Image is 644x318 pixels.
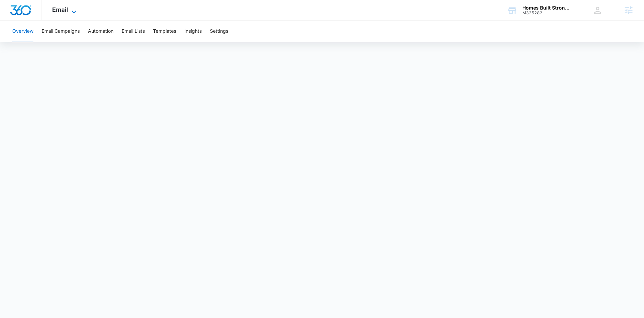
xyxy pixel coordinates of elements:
span: Email [52,6,68,13]
div: account id [522,11,572,15]
button: Overview [12,20,33,42]
button: Settings [210,20,228,42]
button: Insights [184,20,202,42]
button: Templates [153,20,176,42]
div: account name [522,5,572,11]
button: Automation [88,20,113,42]
button: Email Lists [122,20,145,42]
button: Email Campaigns [42,20,80,42]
